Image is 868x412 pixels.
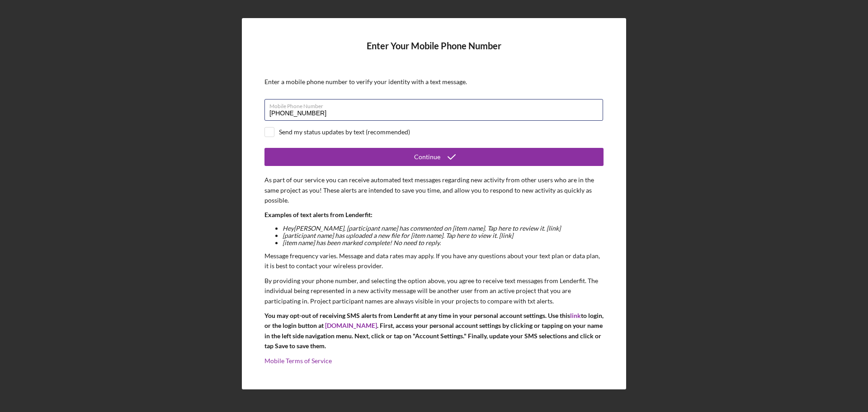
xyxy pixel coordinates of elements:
a: Mobile Terms of Service [264,357,332,365]
label: Mobile Phone Number [269,99,603,109]
li: Hey [PERSON_NAME] , [participant name] has commented on [item name]. Tap here to review it. [link] [283,225,604,232]
p: As part of our service you can receive automated text messages regarding new activity from other ... [264,175,604,205]
a: [DOMAIN_NAME] [325,322,377,329]
h4: Enter Your Mobile Phone Number [264,41,604,65]
p: You may opt-out of receiving SMS alerts from Lenderfit at any time in your personal account setti... [264,311,604,351]
li: [participant name] has uploaded a new file for [item name]. Tap here to view it. [link] [283,232,604,239]
div: Enter a mobile phone number to verify your identity with a text message. [264,78,604,85]
p: Examples of text alerts from Lenderfit: [264,210,604,220]
button: Continue [264,148,604,166]
p: By providing your phone number, and selecting the option above, you agree to receive text message... [264,276,604,306]
li: [item name] has been marked complete! No need to reply. [283,239,604,246]
div: Send my status updates by text (recommended) [279,128,410,136]
a: link [570,312,581,319]
p: Message frequency varies. Message and data rates may apply. If you have any questions about your ... [264,251,604,271]
div: Continue [414,148,440,166]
